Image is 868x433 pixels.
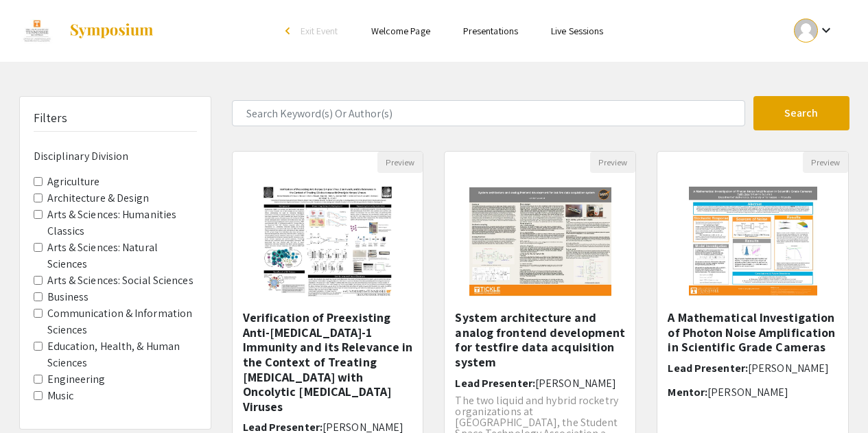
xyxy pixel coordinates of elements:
[779,15,849,46] button: Expand account dropdown
[250,173,406,310] img: <p>Verification of Preexisting Anti-Herpes Simplex Virus-1 Immunity and its Relevance in the Cont...
[34,110,68,126] h5: Filters
[456,173,625,310] img: <p>System architecture and analog frontend development for testfire data acquisition system</p>
[19,14,155,48] a: Discovery Day 2024
[47,289,89,305] label: Business
[707,385,788,399] span: [PERSON_NAME]
[301,25,338,37] span: Exit Event
[47,305,197,338] label: Communication & Information Sciences
[47,207,197,239] label: Arts & Sciences: Humanities Classics
[47,371,106,388] label: Engineering
[590,152,635,173] button: Preview
[668,310,838,355] h5: A Mathematical Investigation of Photon Noise Amplification in Scientific Grade Cameras
[47,174,100,190] label: Agriculture
[377,152,423,173] button: Preview
[748,361,829,375] span: [PERSON_NAME]
[47,388,74,404] label: Music
[47,272,193,289] label: Arts & Sciences: Social Sciences
[47,239,197,272] label: Arts & Sciences: Natural Sciences
[285,27,294,35] div: arrow_back_ios
[455,377,625,390] h6: Lead Presenter:
[47,190,150,207] label: Architecture & Design
[535,376,616,390] span: [PERSON_NAME]
[10,371,58,423] iframe: Chat
[803,152,848,173] button: Preview
[455,310,625,369] h5: System architecture and analog frontend development for testfire data acquisition system
[243,310,413,414] h5: Verification of Preexisting Anti-[MEDICAL_DATA]-1 Immunity and its Relevance in the Context of Tr...
[668,385,707,399] span: Mentor:
[818,22,834,38] mat-icon: Expand account dropdown
[371,25,430,37] a: Welcome Page
[463,25,518,37] a: Presentations
[34,150,197,163] h6: Disciplinary Division
[753,96,849,130] button: Search
[47,338,197,371] label: Education, Health, & Human Sciences
[19,14,56,48] img: Discovery Day 2024
[551,25,603,37] a: Live Sessions
[675,173,831,310] img: <p><span style="background-color: transparent; color: rgb(0, 0, 0);">A Mathematical Investigation...
[69,23,154,39] img: Symposium by ForagerOne
[232,100,745,126] input: Search Keyword(s) Or Author(s)
[668,362,838,375] h6: Lead Presenter:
